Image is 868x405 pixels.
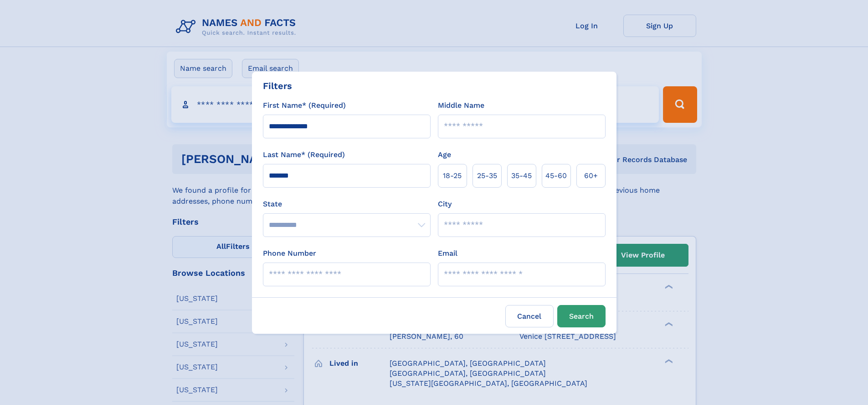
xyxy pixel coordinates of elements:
label: State [263,199,431,210]
div: Filters [263,79,292,93]
span: 60+ [584,170,598,181]
span: 35‑45 [511,170,532,181]
label: Age [438,149,451,160]
span: 25‑35 [477,170,497,181]
span: 18‑25 [443,170,462,181]
span: 45‑60 [545,170,567,181]
label: Phone Number [263,248,316,259]
button: Search [557,305,606,327]
label: City [438,199,452,210]
label: Cancel [505,305,554,327]
label: Email [438,248,457,259]
label: First Name* (Required) [263,100,346,111]
label: Middle Name [438,100,484,111]
label: Last Name* (Required) [263,149,345,160]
